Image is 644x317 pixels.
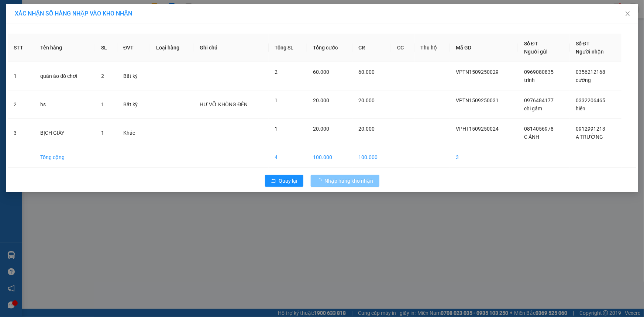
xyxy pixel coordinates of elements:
[617,4,638,24] button: Close
[524,134,539,140] span: C ÁNH
[101,101,104,107] span: 1
[200,101,248,107] span: HƯ VỠ KHÔNG ĐỀN
[414,34,450,62] th: Thu hộ
[8,119,34,147] td: 3
[576,77,591,83] span: cường
[456,126,499,132] span: VPHT1509250024
[271,178,276,184] span: rollback
[117,119,150,147] td: Khác
[352,147,391,168] td: 100.000
[524,49,548,55] span: Người gửi
[313,126,329,132] span: 20.000
[95,34,117,62] th: SL
[352,34,391,62] th: CR
[117,62,150,90] td: Bất kỳ
[275,97,278,103] span: 1
[307,147,353,168] td: 100.000
[8,62,34,90] td: 1
[313,97,329,103] span: 20.000
[450,34,518,62] th: Mã GD
[307,34,353,62] th: Tổng cước
[456,97,499,103] span: VPTN1509250031
[311,175,379,187] button: Nhập hàng kho nhận
[269,34,307,62] th: Tổng SL
[117,34,150,62] th: ĐVT
[576,69,605,75] span: 0356212168
[524,41,538,46] span: Số ĐT
[265,175,303,187] button: rollbackQuay lại
[313,69,329,75] span: 60.000
[358,69,375,75] span: 60.000
[358,97,375,103] span: 20.000
[524,97,554,103] span: 0976484177
[150,34,194,62] th: Loại hàng
[576,49,604,55] span: Người nhận
[34,62,95,90] td: quân áo đồ chơi
[524,69,554,75] span: 0969080835
[391,34,414,62] th: CC
[325,177,373,185] span: Nhập hàng kho nhận
[279,177,297,185] span: Quay lại
[101,130,104,136] span: 1
[275,126,278,132] span: 1
[576,134,603,140] span: A TRƯỜNG
[576,97,605,103] span: 0332206465
[15,10,132,17] span: XÁC NHẬN SỐ HÀNG NHẬP VÀO KHO NHẬN
[576,126,605,132] span: 0912991213
[34,34,95,62] th: Tên hàng
[358,126,375,132] span: 20.000
[34,147,95,168] td: Tổng cộng
[576,106,585,111] span: hiền
[34,119,95,147] td: BỊCH GIÀY
[576,41,590,46] span: Số ĐT
[101,73,104,79] span: 2
[34,90,95,119] td: hs
[8,90,34,119] td: 2
[524,77,535,83] span: trinh
[524,106,542,111] span: chi gấm
[450,147,518,168] td: 3
[317,178,325,183] span: loading
[194,34,269,62] th: Ghi chú
[456,69,499,75] span: VPTN1509250029
[524,126,554,132] span: 0814056978
[269,147,307,168] td: 4
[275,69,278,75] span: 2
[117,90,150,119] td: Bất kỳ
[625,11,631,17] span: close
[8,34,34,62] th: STT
